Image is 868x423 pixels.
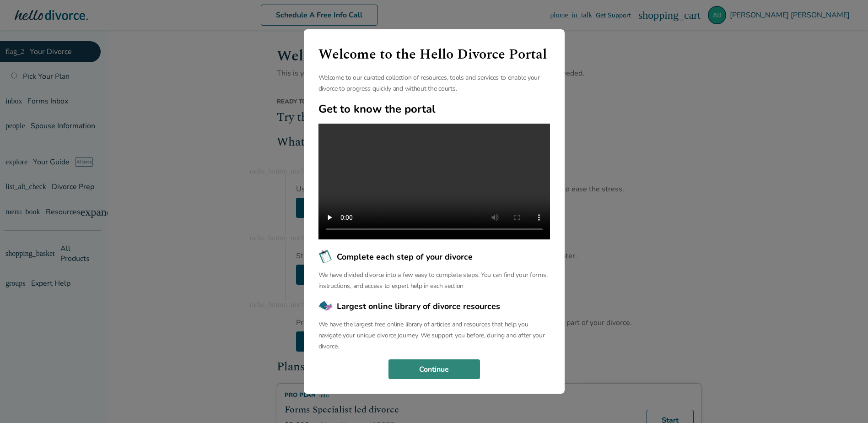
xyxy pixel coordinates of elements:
p: We have the largest free online library of articles and resources that help you navigate your uni... [318,319,550,352]
p: We have divided divorce into a few easy to complete steps. You can find your forms, instructions,... [318,270,550,292]
span: Complete each step of your divorce [337,251,473,263]
p: Welcome to our curated collection of resources, tools and services to enable your divorce to prog... [318,72,550,94]
img: Complete each step of your divorce [318,249,333,264]
img: Largest online library of divorce resources [318,299,333,314]
h1: Welcome to the Hello Divorce Portal [318,44,550,65]
h2: Get to know the portal [318,102,550,116]
button: Continue [388,359,480,380]
span: Largest online library of divorce resources [337,300,500,312]
iframe: Chat Widget [822,379,868,423]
